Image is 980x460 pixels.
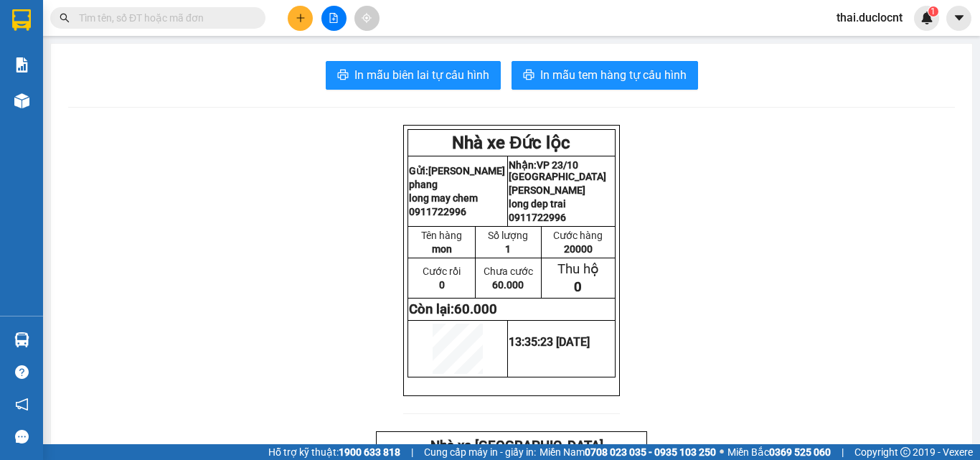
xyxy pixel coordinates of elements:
[329,13,339,23] span: file-add
[509,184,585,196] span: [PERSON_NAME]
[509,159,606,182] strong: Nhận:
[109,50,179,78] span: Số 91 Đường 23/10, [PERSON_NAME], [PERSON_NAME]
[540,444,716,460] span: Miền Nam
[769,446,831,458] strong: 0369 525 060
[409,192,478,204] span: long may chem
[439,279,445,291] span: 0
[424,444,536,460] span: Cung cấp máy in - giấy in:
[454,301,497,317] span: 60.000
[505,243,511,255] span: 1
[574,279,582,295] span: 0
[476,266,540,277] p: Chưa cước
[321,6,347,31] button: file-add
[14,93,29,108] img: warehouse-icon
[953,11,966,24] span: caret-down
[564,243,593,255] span: 20000
[509,159,606,182] span: VP 23/10 [GEOGRAPHIC_DATA]
[288,6,313,31] button: plus
[4,97,211,108] p: -----------------------------------------------
[268,444,400,460] span: Hỗ trợ kỹ thuật:
[409,230,474,241] p: Tên hàng
[5,85,48,94] span: 0352203344
[928,6,938,17] sup: 1
[15,365,29,379] span: question-circle
[409,301,497,317] strong: Còn lại:
[585,446,716,458] strong: 0708 023 035 - 0935 103 250
[27,6,199,22] strong: Nhà xe [GEOGRAPHIC_DATA]
[492,279,524,291] span: 60.000
[296,13,306,23] span: plus
[476,230,540,241] p: Số lượng
[354,6,380,31] button: aim
[354,66,489,84] span: In mẫu biên lai tự cấu hình
[12,9,31,31] img: logo-vxr
[109,25,183,44] span: VP 23/10 [GEOGRAPHIC_DATA]
[15,430,29,443] span: message
[509,335,590,349] span: 13:35:23 [DATE]
[326,61,501,90] button: printerIn mẫu biên lai tự cấu hình
[5,30,64,39] span: [PERSON_NAME]
[5,45,85,83] span: Số [STREET_ADDRESS][PERSON_NAME][PERSON_NAME][PERSON_NAME]
[339,446,400,458] strong: 1900 633 818
[60,13,70,23] span: search
[432,243,452,255] span: mon
[15,398,29,411] span: notification
[523,69,534,83] span: printer
[428,165,505,177] span: [PERSON_NAME]
[109,85,152,94] span: 0868878743
[430,438,603,454] strong: Nhà xe [GEOGRAPHIC_DATA]
[409,206,466,217] span: 0911722996
[409,165,505,177] strong: Gửi:
[900,447,910,457] span: copyright
[411,444,413,460] span: |
[825,9,914,27] span: thai.duclocnt
[842,444,844,460] span: |
[557,261,599,277] span: Thu hộ
[409,179,438,190] span: phang
[720,449,724,455] span: ⚪️
[512,61,698,90] button: printerIn mẫu tem hàng tự cấu hình
[920,11,933,24] img: icon-new-feature
[14,57,29,72] img: solution-icon
[509,212,566,223] span: 0911722996
[452,133,570,153] strong: Nhà xe Đức lộc
[337,69,349,83] span: printer
[727,444,831,460] span: Miền Bắc
[14,332,29,347] img: warehouse-icon
[79,10,248,26] input: Tìm tên, số ĐT hoặc mã đơn
[542,230,614,241] p: Cước hàng
[540,66,687,84] span: In mẫu tem hàng tự cấu hình
[946,6,971,31] button: caret-down
[509,198,566,210] span: long dep trai
[930,6,936,17] span: 1
[362,13,372,23] span: aim
[409,266,474,277] p: Cước rồi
